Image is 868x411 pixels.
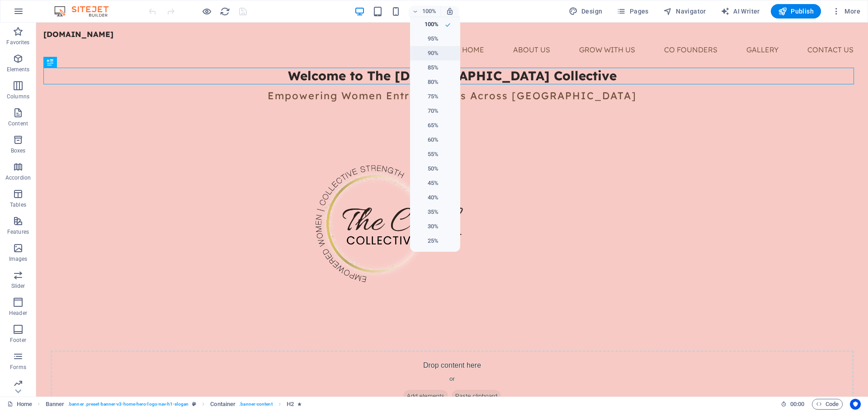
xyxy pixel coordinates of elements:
[415,134,439,145] h6: 60%
[415,207,439,217] h6: 35%
[14,328,817,392] div: Drop content here
[415,149,439,160] h6: 55%
[415,77,439,88] h6: 80%
[415,120,439,131] h6: 65%
[415,62,439,73] h6: 85%
[415,48,439,59] h6: 90%
[415,19,439,30] h6: 100%
[415,178,439,189] h6: 45%
[415,163,439,174] h6: 50%
[415,33,439,44] h6: 95%
[415,91,439,102] h6: 75%
[415,106,439,116] h6: 70%
[415,236,439,246] h6: 25%
[367,367,412,380] span: Add elements
[415,192,439,203] h6: 40%
[415,367,465,380] span: Paste clipboard
[415,221,439,232] h6: 30%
